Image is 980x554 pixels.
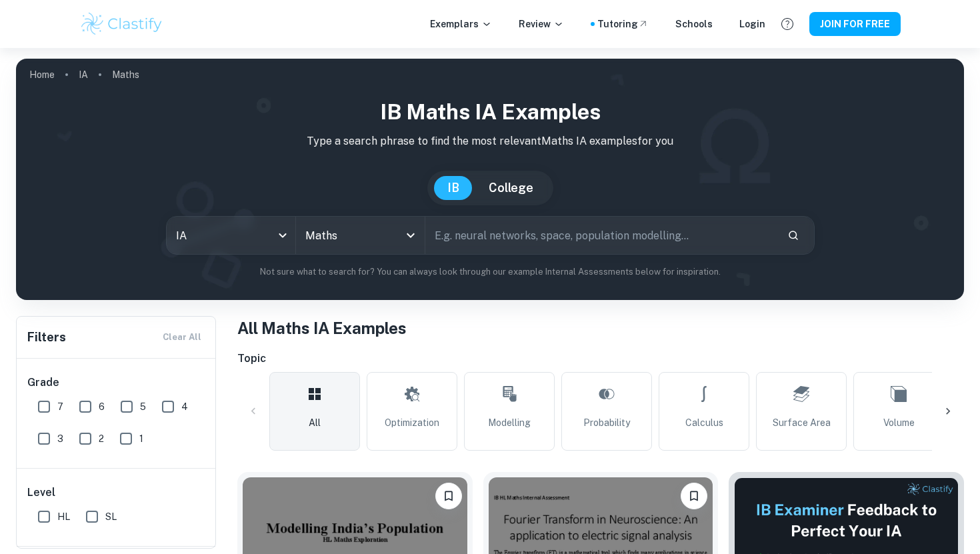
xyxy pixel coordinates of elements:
[237,316,964,340] h1: All Maths IA Examples
[385,415,439,430] span: Optimization
[99,399,105,414] span: 6
[435,483,462,509] button: Please log in to bookmark exemplars
[675,17,713,31] a: Schools
[773,415,831,430] span: Surface Area
[29,65,55,84] a: Home
[139,431,143,446] span: 1
[57,509,70,524] span: HL
[430,17,492,31] p: Exemplars
[79,65,88,84] a: IA
[681,483,707,509] button: Please log in to bookmark exemplars
[79,11,164,37] img: Clastify logo
[181,399,188,414] span: 4
[776,13,799,35] button: Help and Feedback
[105,509,117,524] span: SL
[27,375,206,391] h6: Grade
[583,415,630,430] span: Probability
[140,399,146,414] span: 5
[27,485,206,501] h6: Level
[425,217,777,254] input: E.g. neural networks, space, population modelling...
[519,17,564,31] p: Review
[57,431,63,446] span: 3
[27,96,953,128] h1: IB Maths IA examples
[167,217,295,254] div: IA
[883,415,915,430] span: Volume
[782,224,805,247] button: Search
[99,431,104,446] span: 2
[112,67,139,82] p: Maths
[434,176,473,200] button: IB
[27,328,66,347] h6: Filters
[16,59,964,300] img: profile cover
[809,12,901,36] button: JOIN FOR FREE
[475,176,547,200] button: College
[685,415,723,430] span: Calculus
[488,415,531,430] span: Modelling
[27,133,953,149] p: Type a search phrase to find the most relevant Maths IA examples for you
[401,226,420,245] button: Open
[237,351,964,367] h6: Topic
[309,415,321,430] span: All
[739,17,765,31] a: Login
[27,265,953,279] p: Not sure what to search for? You can always look through our example Internal Assessments below f...
[597,17,649,31] a: Tutoring
[57,399,63,414] span: 7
